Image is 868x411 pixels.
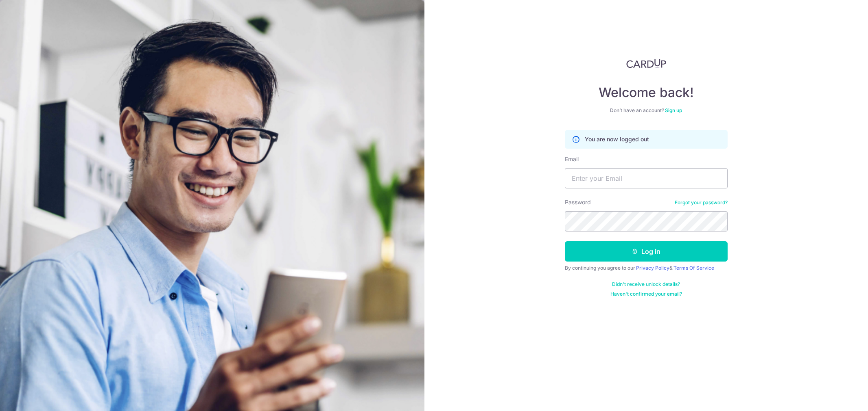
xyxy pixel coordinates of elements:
label: Email [565,155,579,163]
a: Didn't receive unlock details? [612,281,680,288]
a: Privacy Policy [636,265,669,271]
div: Don’t have an account? [565,107,728,114]
label: Password [565,198,591,206]
input: Enter your Email [565,168,728,188]
a: Sign up [665,107,682,113]
div: By continuing you agree to our & [565,265,728,271]
button: Log in [565,241,728,262]
a: Forgot your password? [675,199,728,206]
img: CardUp Logo [626,58,666,68]
h4: Welcome back! [565,84,728,101]
p: You are now logged out [585,135,649,143]
a: Haven't confirmed your email? [610,291,682,297]
a: Terms Of Service [673,265,714,271]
